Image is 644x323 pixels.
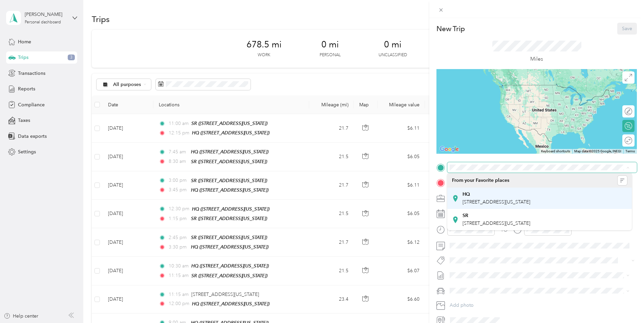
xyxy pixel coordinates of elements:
[606,285,644,323] iframe: Everlance-gr Chat Button Frame
[541,149,570,154] button: Keyboard shortcuts
[463,213,468,219] strong: SR
[438,145,460,154] a: Open this area in Google Maps (opens a new window)
[436,24,465,34] p: New Trip
[463,199,530,205] span: [STREET_ADDRESS][US_STATE]
[530,55,543,63] p: Miles
[438,145,460,154] img: Google
[452,177,509,184] span: From your Favorite places
[463,191,470,197] strong: HQ
[574,149,621,153] span: Map data ©2025 Google, INEGI
[447,301,637,310] button: Add photo
[463,220,530,226] span: [STREET_ADDRESS][US_STATE]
